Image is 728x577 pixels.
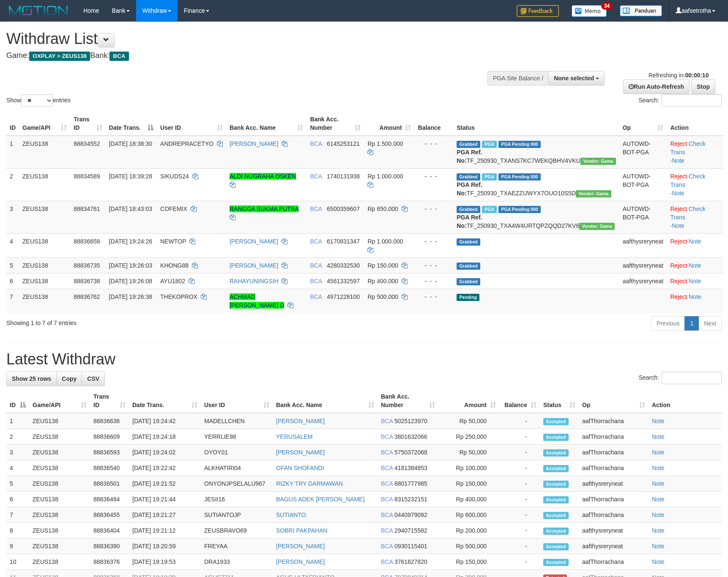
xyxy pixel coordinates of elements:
[499,445,540,460] td: -
[19,273,70,289] td: ZEUS138
[579,223,615,230] span: Vendor URL: https://trx31.1velocity.biz
[6,289,19,313] td: 7
[543,434,569,441] span: Accepted
[29,539,90,554] td: ZEUS138
[327,278,360,284] span: Copy 4561332597 to clipboard
[90,523,129,539] td: 88836404
[418,237,450,246] div: - - -
[381,418,393,424] span: BCA
[576,190,611,197] span: Vendor URL: https://trx31.1velocity.biz
[74,238,100,245] span: 88836658
[438,539,499,554] td: Rp 500,000
[381,433,393,440] span: BCA
[438,507,499,523] td: Rp 600,000
[499,389,540,413] th: Balance: activate to sort column ascending
[327,262,360,269] span: Copy 4280332530 to clipboard
[129,523,201,539] td: [DATE] 19:21:12
[129,429,201,445] td: [DATE] 19:24:18
[109,293,152,300] span: [DATE] 19:26:38
[662,94,722,107] input: Search:
[499,539,540,554] td: -
[482,173,497,180] span: Marked by aafsolysreylen
[381,543,393,550] span: BCA
[276,465,324,471] a: OFAN SHOFANDI
[6,445,29,460] td: 3
[90,413,129,429] td: 88836636
[639,94,722,107] label: Search:
[499,492,540,507] td: -
[457,141,480,148] span: Grabbed
[310,238,322,245] span: BCA
[90,476,129,492] td: 88836501
[438,445,499,460] td: Rp 50,000
[381,449,393,456] span: BCA
[201,389,273,413] th: User ID: activate to sort column ascending
[394,465,427,471] span: Copy 4181384853 to clipboard
[90,389,129,413] th: Trans ID: activate to sort column ascending
[367,238,403,245] span: Rp 1.000.000
[367,173,403,180] span: Rp 1.000.000
[548,71,605,85] button: None selected
[670,173,705,188] a: Check Trans
[367,262,398,269] span: Rp 150.000
[670,140,687,147] a: Reject
[19,112,70,136] th: Game/API: activate to sort column ascending
[6,476,29,492] td: 5
[619,273,667,289] td: aafthysreryneat
[543,449,569,457] span: Accepted
[453,201,619,233] td: TF_250930_TXA4W4URTQPZQQD27KV6
[667,168,723,201] td: · ·
[201,445,273,460] td: OYOY01
[579,507,649,523] td: aafThorrachana
[438,389,499,413] th: Amount: activate to sort column ascending
[90,429,129,445] td: 88836609
[12,375,51,382] span: Show 25 rows
[540,389,579,413] th: Status: activate to sort column ascending
[394,496,427,503] span: Copy 8315232151 to clipboard
[74,293,100,300] span: 88836762
[667,233,723,257] td: ·
[201,460,273,476] td: ALKHATIRI04
[457,238,480,246] span: Grabbed
[649,72,709,79] span: Refreshing in:
[457,149,482,164] b: PGA Ref. No:
[129,507,201,523] td: [DATE] 19:21:27
[6,257,19,273] td: 5
[129,389,201,413] th: Date Trans.: activate to sort column ascending
[619,112,667,136] th: Op: activate to sort column ascending
[381,527,393,534] span: BCA
[327,293,360,300] span: Copy 4971228100 to clipboard
[226,112,307,136] th: Bank Acc. Name: activate to sort column ascending
[29,460,90,476] td: ZEUS138
[367,293,398,300] span: Rp 500.000
[6,539,29,554] td: 9
[394,449,427,456] span: Copy 5750372068 to clipboard
[457,206,480,213] span: Grabbed
[364,112,414,136] th: Amount: activate to sort column ascending
[457,278,480,285] span: Grabbed
[438,429,499,445] td: Rp 250,000
[623,79,690,94] a: Run Auto-Refresh
[310,173,322,180] span: BCA
[689,293,701,300] a: Note
[160,293,197,300] span: THEKOPROX
[543,481,569,488] span: Accepted
[129,413,201,429] td: [DATE] 19:24:42
[276,527,328,534] a: SOBRI PAKPAHAN
[499,460,540,476] td: -
[457,263,480,270] span: Grabbed
[6,112,19,136] th: ID
[499,507,540,523] td: -
[394,543,427,550] span: Copy 0930115401 to clipboard
[498,206,541,213] span: PGA Pending
[579,445,649,460] td: aafThorrachana
[691,79,715,94] a: Stop
[29,445,90,460] td: ZEUS138
[601,2,613,10] span: 34
[129,539,201,554] td: [DATE] 19:20:59
[19,233,70,257] td: ZEUS138
[230,173,296,180] a: ALDI NUGRAHA OSKEN
[90,507,129,523] td: 88836455
[6,554,29,570] td: 10
[543,418,569,425] span: Accepted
